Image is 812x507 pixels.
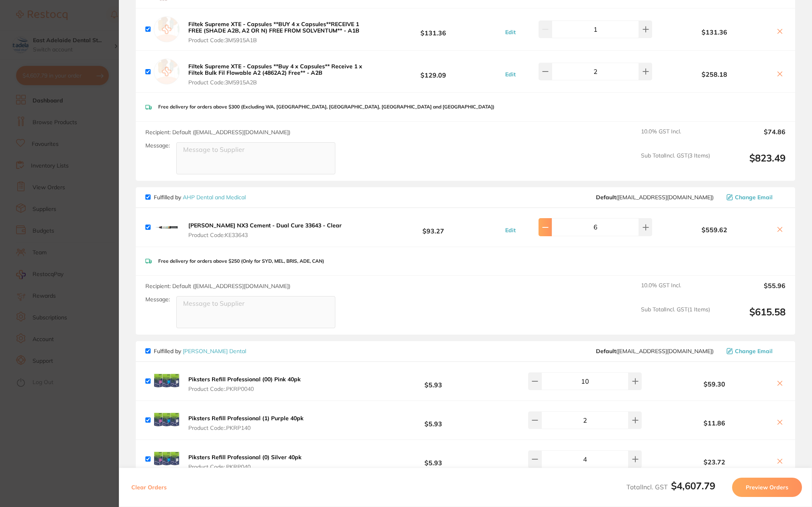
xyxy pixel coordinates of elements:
b: Default [596,194,616,201]
b: Filtek Supreme XTE - Capsules **Buy 4 x Capsules** Receive 1 x Filtek Bulk Fil Flowable A2 (4862A... [188,63,362,76]
b: $131.36 [369,22,498,37]
b: $559.62 [657,226,771,233]
span: orders@ahpdentalmedical.com.au [596,194,714,200]
b: [PERSON_NAME] NX3 Cement - Dual Cure 33643 - Clear [188,222,342,229]
label: Message: [145,296,170,303]
a: AHP Dental and Medical [183,194,246,201]
b: Default [596,348,616,355]
button: Clear Orders [129,478,169,497]
button: Change Email [724,194,785,201]
span: Product Code: 3M5915A1B [188,37,367,43]
b: $93.27 [369,220,498,235]
span: Product Code: .PKRP0040 [188,386,301,392]
img: empty.jpg [154,59,180,84]
a: [PERSON_NAME] Dental [183,348,246,355]
span: Product Code: 3M5915A2B [188,79,367,86]
span: Product Code: .PKRP040 [188,464,302,470]
b: Piksters Refill Professional (1) Purple 40pk [188,415,304,422]
output: $55.96 [716,282,785,300]
b: Piksters Refill Professional (0) Silver 40pk [188,454,302,461]
b: Piksters Refill Professional (00) Pink 40pk [188,376,301,383]
span: Product Code: .PKRP140 [188,425,304,431]
button: Filtek Supreme XTE - Capsules **Buy 4 x Capsules** Receive 1 x Filtek Bulk Fil Flowable A2 (4862A... [186,63,369,86]
button: Edit [503,29,518,36]
b: $258.18 [657,71,771,78]
span: Sub Total Incl. GST ( 1 Items) [641,306,710,328]
p: Free delivery for orders above $300 (Excluding WA, [GEOGRAPHIC_DATA], [GEOGRAPHIC_DATA], [GEOGRAP... [158,104,494,110]
b: $5.93 [369,413,498,428]
b: $4,607.79 [671,480,715,492]
b: $23.72 [657,458,771,466]
span: 10.0 % GST Incl. [641,128,710,146]
output: $615.58 [716,306,785,328]
p: Free delivery for orders above $250 (Only for SYD, MEL, BRIS, ADE, CAN) [158,258,324,264]
span: Recipient: Default ( [EMAIL_ADDRESS][DOMAIN_NAME] ) [145,129,290,136]
button: Filtek Supreme XTE - Capsules **BUY 4 x Capsules**RECEIVE 1 FREE (SHADE A2B, A2 OR N) FREE FROM S... [186,20,369,44]
b: $11.86 [657,419,771,427]
button: Edit [503,227,518,234]
output: $74.86 [716,128,785,146]
button: [PERSON_NAME] NX3 Cement - Dual Cure 33643 - Clear Product Code:KE33643 [186,222,344,239]
span: Change Email [735,194,773,200]
b: $5.93 [369,452,498,467]
b: $131.36 [657,29,771,36]
span: sales@piksters.com [596,348,714,354]
img: NzBkbHg5ZQ [154,446,180,472]
span: Product Code: KE33643 [188,232,342,238]
img: empty.jpg [154,16,180,42]
button: Piksters Refill Professional (0) Silver 40pk Product Code:.PKRP040 [186,454,304,470]
p: Fulfilled by [154,348,246,354]
b: $129.09 [369,64,498,79]
button: Change Email [724,348,785,355]
img: c2w2MnV6aw [154,368,180,394]
label: Message: [145,142,170,149]
span: 10.0 % GST Incl. [641,282,710,300]
output: $823.49 [716,152,785,174]
span: Total Incl. GST [626,483,715,491]
b: $59.30 [657,380,771,388]
b: Filtek Supreme XTE - Capsules **BUY 4 x Capsules**RECEIVE 1 FREE (SHADE A2B, A2 OR N) FREE FROM S... [188,20,359,34]
span: Change Email [735,348,773,354]
button: Piksters Refill Professional (1) Purple 40pk Product Code:.PKRP140 [186,415,306,431]
span: Recipient: Default ( [EMAIL_ADDRESS][DOMAIN_NAME] ) [145,282,290,290]
span: Sub Total Incl. GST ( 3 Items) [641,152,710,174]
img: eDR2cmh1eg [154,407,180,433]
p: Fulfilled by [154,194,246,200]
button: Piksters Refill Professional (00) Pink 40pk Product Code:.PKRP0040 [186,376,303,393]
button: Edit [503,71,518,78]
img: amk1cGY5cQ [154,215,180,240]
button: Preview Orders [732,478,802,497]
b: $5.93 [369,374,498,389]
